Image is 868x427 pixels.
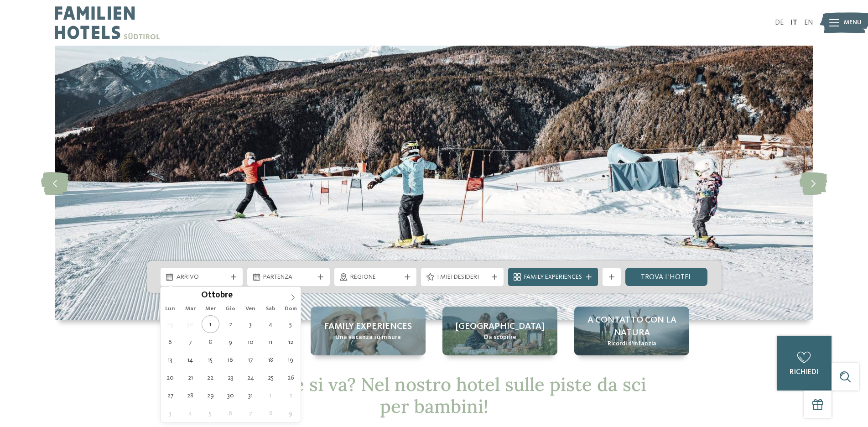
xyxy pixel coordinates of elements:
[233,290,263,300] input: Year
[790,19,797,26] a: IT
[222,333,239,351] span: Ottobre 9, 2025
[161,315,179,333] span: Settembre 29, 2025
[844,18,862,27] span: Menu
[608,339,656,349] span: Ricordi d’infanzia
[262,386,280,404] span: Novembre 1, 2025
[201,292,233,300] span: Ottobre
[222,369,239,386] span: Ottobre 23, 2025
[437,273,488,282] span: I miei desideri
[182,386,199,404] span: Ottobre 28, 2025
[574,307,689,355] a: Hotel sulle piste da sci per bambini: divertimento senza confini A contatto con la natura Ricordi...
[222,386,239,404] span: Ottobre 30, 2025
[262,333,280,351] span: Ottobre 11, 2025
[202,386,219,404] span: Ottobre 29, 2025
[804,19,813,26] a: EN
[177,273,227,282] span: Arrivo
[242,369,260,386] span: Ottobre 24, 2025
[262,369,280,386] span: Ottobre 25, 2025
[242,333,260,351] span: Ottobre 10, 2025
[311,307,426,355] a: Hotel sulle piste da sci per bambini: divertimento senza confini Family experiences Una vacanza s...
[161,369,179,386] span: Ottobre 20, 2025
[775,19,784,26] a: DE
[242,404,260,422] span: Novembre 7, 2025
[222,404,239,422] span: Novembre 6, 2025
[282,351,300,369] span: Ottobre 19, 2025
[583,314,680,339] span: A contatto con la natura
[324,320,412,333] span: Family experiences
[222,351,239,369] span: Ottobre 16, 2025
[625,268,708,286] a: trova l’hotel
[350,273,401,282] span: Regione
[282,386,300,404] span: Novembre 2, 2025
[777,336,832,391] a: richiedi
[202,351,219,369] span: Ottobre 15, 2025
[161,386,179,404] span: Ottobre 27, 2025
[202,404,219,422] span: Novembre 5, 2025
[262,315,280,333] span: Ottobre 4, 2025
[182,333,199,351] span: Ottobre 7, 2025
[524,273,582,282] span: Family Experiences
[222,315,239,333] span: Ottobre 2, 2025
[442,307,557,355] a: Hotel sulle piste da sci per bambini: divertimento senza confini [GEOGRAPHIC_DATA] Da scoprire
[262,351,280,369] span: Ottobre 18, 2025
[222,373,646,418] span: Dov’è che si va? Nel nostro hotel sulle piste da sci per bambini!
[182,351,199,369] span: Ottobre 14, 2025
[242,351,260,369] span: Ottobre 17, 2025
[240,306,260,312] span: Ven
[200,306,220,312] span: Mer
[182,315,199,333] span: Settembre 30, 2025
[484,333,516,342] span: Da scoprire
[161,306,181,312] span: Lun
[242,315,260,333] span: Ottobre 3, 2025
[282,369,300,386] span: Ottobre 26, 2025
[202,333,219,351] span: Ottobre 8, 2025
[182,404,199,422] span: Novembre 4, 2025
[456,320,545,333] span: [GEOGRAPHIC_DATA]
[220,306,240,312] span: Gio
[55,46,813,320] img: Hotel sulle piste da sci per bambini: divertimento senza confini
[282,333,300,351] span: Ottobre 12, 2025
[161,404,179,422] span: Novembre 3, 2025
[260,306,281,312] span: Sab
[202,369,219,386] span: Ottobre 22, 2025
[262,404,280,422] span: Novembre 8, 2025
[161,333,179,351] span: Ottobre 6, 2025
[263,273,314,282] span: Partenza
[182,369,199,386] span: Ottobre 21, 2025
[161,351,179,369] span: Ottobre 13, 2025
[180,306,200,312] span: Mar
[202,315,219,333] span: Ottobre 1, 2025
[282,404,300,422] span: Novembre 9, 2025
[281,306,301,312] span: Dom
[242,386,260,404] span: Ottobre 31, 2025
[335,333,401,342] span: Una vacanza su misura
[790,369,819,376] span: richiedi
[282,315,300,333] span: Ottobre 5, 2025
